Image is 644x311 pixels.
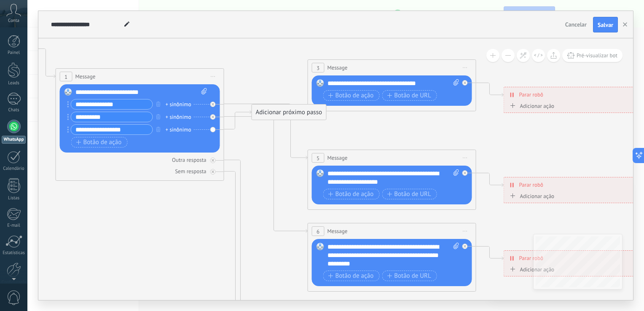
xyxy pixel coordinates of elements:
[323,271,380,281] button: Botão de ação
[519,181,543,189] span: Parar robô
[2,166,26,172] div: Calendário
[328,92,374,99] span: Botão de ação
[166,126,191,134] div: + sinônimo
[508,193,555,199] div: Adicionar ação
[508,266,555,273] div: Adicionar ação
[75,72,96,80] span: Message
[382,90,437,101] button: Botão de URL
[382,189,437,199] button: Botão de URL
[317,155,319,162] span: 5
[327,64,348,72] span: Message
[76,139,122,146] span: Botão de ação
[519,91,543,99] span: Parar robô
[562,18,590,31] button: Cancelar
[252,105,326,119] div: Adicionar próximo passo
[323,90,380,101] button: Botão de ação
[2,250,26,256] div: Estatísticas
[387,273,431,279] span: Botão de URL
[565,21,587,28] span: Cancelar
[382,271,437,281] button: Botão de URL
[387,92,431,99] span: Botão de URL
[2,196,26,201] div: Listas
[71,137,128,147] button: Botão de ação
[327,154,348,162] span: Message
[327,227,348,235] span: Message
[2,223,26,228] div: E-mail
[172,156,206,164] div: Outra resposta
[166,100,191,109] div: + sinônimo
[562,49,623,62] button: Pré-visualizar bot
[2,50,26,56] div: Painel
[328,191,374,198] span: Botão de ação
[387,191,431,198] span: Botão de URL
[175,168,206,175] div: Sem resposta
[323,189,380,199] button: Botão de ação
[2,80,26,86] div: Leads
[508,103,555,109] div: Adicionar ação
[317,64,319,72] span: 3
[328,273,374,279] span: Botão de ação
[317,228,319,235] span: 6
[8,18,19,24] span: Conta
[166,113,191,121] div: + sinônimo
[593,17,618,33] button: Salvar
[519,254,543,262] span: Parar robô
[577,52,617,59] span: Pré-visualizar bot
[2,136,26,144] div: WhatsApp
[2,107,26,113] div: Chats
[598,22,613,28] span: Salvar
[64,73,67,80] span: 1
